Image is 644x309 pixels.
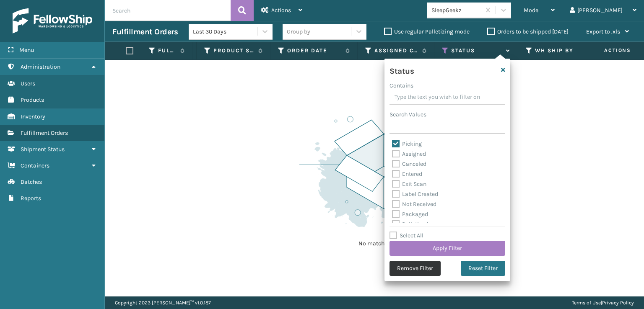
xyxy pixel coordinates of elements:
label: Status [451,47,502,54]
label: Assigned Carrier Service [374,47,418,54]
h3: Fulfillment Orders [112,27,178,37]
label: Contains [390,81,413,90]
label: Canceled [392,160,426,167]
div: Last 30 Days [193,27,258,36]
label: Use regular Palletizing mode [384,28,470,35]
a: Privacy Policy [602,300,634,306]
div: SleepGeekz [431,6,481,15]
span: Administration [21,63,60,70]
span: Users [21,80,35,87]
div: Group by [287,27,310,36]
span: Batches [21,178,42,185]
h4: Status [390,64,414,76]
label: Label Created [392,191,438,198]
span: Export to .xls [586,28,620,35]
label: Search Values [390,110,426,119]
label: Palletized [392,221,428,228]
button: Remove Filter [390,261,441,276]
span: Actions [271,7,291,14]
label: Entered [392,170,422,178]
label: Select All [390,232,423,239]
img: logo [13,8,92,33]
span: Products [21,96,44,103]
a: Terms of Use [572,300,601,306]
label: Not Received [392,201,436,208]
span: Reports [21,195,41,202]
label: Fulfillment Order Id [158,47,176,54]
span: Mode [524,7,538,14]
label: Order Date [287,47,341,54]
span: Shipment Status [21,146,65,153]
span: Containers [21,162,49,169]
span: Menu [19,46,34,54]
label: Orders to be shipped [DATE] [487,28,569,35]
label: Exit Scan [392,180,426,188]
label: WH Ship By Date [535,47,586,54]
label: Product SKU [213,47,254,54]
label: Packaged [392,211,428,218]
p: Copyright 2023 [PERSON_NAME]™ v 1.0.187 [115,296,211,309]
span: Actions [578,44,636,57]
button: Reset Filter [461,261,505,276]
input: Type the text you wish to filter on [390,90,505,105]
label: Picking [392,140,422,147]
label: Assigned [392,150,426,157]
div: | [572,296,634,309]
button: Apply Filter [390,241,505,256]
span: Fulfillment Orders [21,129,68,136]
span: Inventory [21,113,45,120]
